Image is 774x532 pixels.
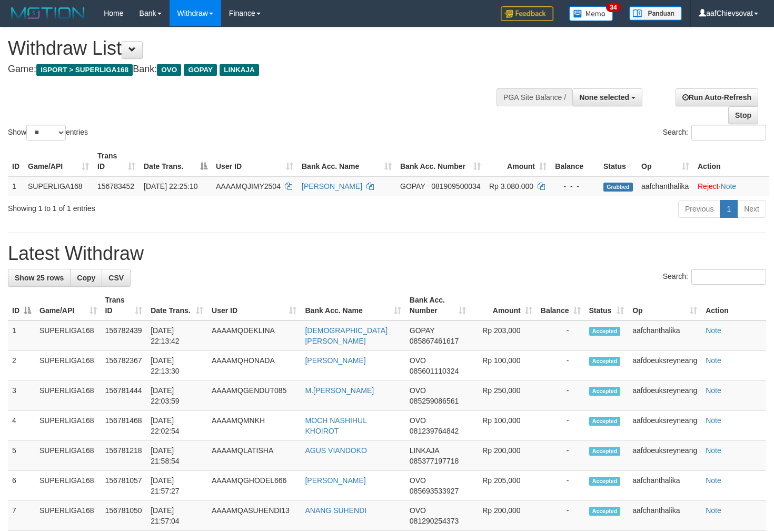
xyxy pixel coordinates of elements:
[101,381,147,411] td: 156781444
[706,446,721,455] a: Note
[706,416,721,425] a: Note
[35,351,101,381] td: SUPERLIGA168
[35,441,101,471] td: SUPERLIGA168
[470,320,537,351] td: Rp 203,000
[537,501,585,531] td: -
[410,337,459,345] span: Copy 085867461617 to clipboard
[305,356,365,365] a: [PERSON_NAME]
[8,290,35,320] th: ID: activate to sort column descending
[77,274,95,282] span: Copy
[470,501,537,531] td: Rp 200,000
[537,411,585,441] td: -
[8,146,24,176] th: ID
[431,182,480,190] span: Copy 081909500034 to clipboard
[101,290,147,320] th: Trans ID: activate to sort column ascending
[97,182,134,190] span: 156783452
[737,200,766,218] a: Next
[102,269,131,287] a: CSV
[207,441,301,471] td: AAAAMQLATISHA
[93,146,140,176] th: Trans ID: activate to sort column ascending
[302,182,362,190] a: [PERSON_NAME]
[101,441,147,471] td: 156781218
[569,6,613,21] img: Button%20Memo.svg
[70,269,102,287] a: Copy
[146,320,207,351] td: [DATE] 22:13:42
[537,351,585,381] td: -
[410,476,426,485] span: OVO
[305,506,366,515] a: ANANG SUHENDI
[628,471,701,501] td: aafchanthalika
[721,182,737,190] a: Note
[108,274,124,282] span: CSV
[305,326,388,345] a: [DEMOGRAPHIC_DATA][PERSON_NAME]
[101,411,147,441] td: 156781468
[410,427,459,435] span: Copy 081239764842 to clipboard
[305,476,365,485] a: [PERSON_NAME]
[603,183,633,192] span: Grabbed
[589,327,621,336] span: Accepted
[410,326,434,335] span: GOPAY
[212,146,297,176] th: User ID: activate to sort column ascending
[207,351,301,381] td: AAAAMQHONADA
[579,93,629,102] span: None selected
[140,146,212,176] th: Date Trans.: activate to sort column descending
[396,146,485,176] th: Bank Acc. Number: activate to sort column ascending
[8,176,24,196] td: 1
[410,416,426,425] span: OVO
[537,320,585,351] td: -
[676,88,758,106] a: Run Auto-Refresh
[216,182,281,190] span: AAAAMQJIMY2504
[410,517,459,525] span: Copy 081290254373 to clipboard
[8,351,35,381] td: 2
[8,411,35,441] td: 4
[305,386,374,395] a: M.[PERSON_NAME]
[8,38,505,59] h1: Withdraw List
[101,351,147,381] td: 156782367
[146,411,207,441] td: [DATE] 22:02:54
[184,64,217,76] span: GOPAY
[8,320,35,351] td: 1
[537,381,585,411] td: -
[35,290,101,320] th: Game/API: activate to sort column ascending
[706,326,721,335] a: Note
[146,381,207,411] td: [DATE] 22:03:59
[551,146,599,176] th: Balance
[8,243,766,264] h1: Latest Withdraw
[8,125,88,140] label: Show entries
[410,446,439,455] span: LINKAJA
[678,200,720,218] a: Previous
[693,146,769,176] th: Action
[410,506,426,515] span: OVO
[470,411,537,441] td: Rp 100,000
[207,320,301,351] td: AAAAMQDEKLINA
[698,182,719,190] a: Reject
[36,64,133,76] span: ISPORT > SUPERLIGA168
[144,182,197,190] span: [DATE] 22:25:10
[8,441,35,471] td: 5
[8,199,315,214] div: Showing 1 to 1 of 1 entries
[606,3,620,12] span: 34
[628,320,701,351] td: aafchanthalika
[470,441,537,471] td: Rp 200,000
[301,290,405,320] th: Bank Acc. Name: activate to sort column ascending
[489,182,533,190] span: Rp 3.080.000
[146,471,207,501] td: [DATE] 21:57:27
[35,471,101,501] td: SUPERLIGA168
[501,6,553,21] img: Feedback.jpg
[628,501,701,531] td: aafchanthalika
[410,487,459,495] span: Copy 085693533927 to clipboard
[485,146,551,176] th: Amount: activate to sort column ascending
[305,416,366,435] a: MOCH NASHIHUL KHOIROT
[706,506,721,515] a: Note
[537,471,585,501] td: -
[537,290,585,320] th: Balance: activate to sort column ascending
[701,290,766,320] th: Action
[410,457,459,465] span: Copy 085377197718 to clipboard
[297,146,396,176] th: Bank Acc. Name: activate to sort column ascending
[157,64,181,76] span: OVO
[24,176,93,196] td: SUPERLIGA168
[101,320,147,351] td: 156782439
[146,441,207,471] td: [DATE] 21:58:54
[8,64,505,75] h4: Game: Bank:
[728,106,758,124] a: Stop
